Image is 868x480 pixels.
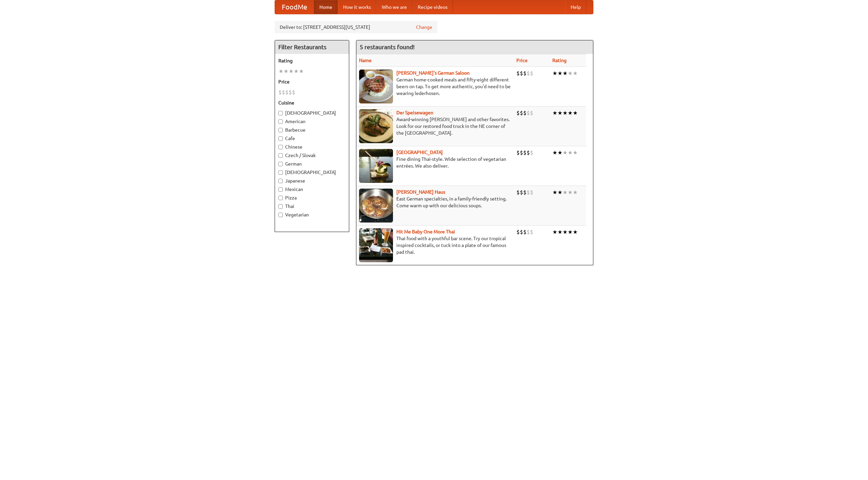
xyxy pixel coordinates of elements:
li: $ [516,109,520,117]
a: Home [314,0,338,14]
h4: Filter Restaurants [275,40,349,54]
label: American [278,118,346,125]
label: German [278,160,346,167]
input: Pizza [278,196,283,200]
input: Barbecue [278,128,283,132]
li: ★ [552,228,557,236]
h5: Rating [278,57,346,64]
li: $ [523,228,527,236]
li: ★ [563,109,568,117]
li: ★ [568,149,573,156]
label: Thai [278,203,346,210]
li: ★ [568,189,573,196]
a: Who we are [376,0,412,14]
li: $ [523,70,527,77]
li: $ [520,70,523,77]
li: $ [530,228,533,236]
a: [PERSON_NAME]'s German Saloon [396,70,470,76]
li: ★ [563,189,568,196]
a: FoodMe [275,0,314,14]
p: East German specialties, in a family-friendly setting. Come warm up with our delicious soups. [359,195,511,209]
input: Chinese [278,145,283,149]
h5: Cuisine [278,99,346,106]
div: Deliver to: [STREET_ADDRESS][US_STATE] [275,21,437,33]
img: babythai.jpg [359,228,393,262]
img: esthers.jpg [359,70,393,103]
label: Chinese [278,143,346,150]
li: $ [523,109,527,117]
li: $ [520,228,523,236]
p: Thai food with a youthful bar scene. Try our tropical inspired cocktails, or tuck into a plate of... [359,235,511,255]
li: $ [516,189,520,196]
label: [DEMOGRAPHIC_DATA] [278,110,346,116]
li: ★ [552,149,557,156]
li: $ [527,149,530,156]
a: Der Speisewagen [396,110,433,115]
li: $ [530,189,533,196]
li: ★ [568,70,573,77]
input: Cafe [278,136,283,141]
li: $ [285,89,289,96]
label: Barbecue [278,127,346,133]
a: [PERSON_NAME] Haus [396,189,445,195]
li: $ [527,189,530,196]
label: Pizza [278,194,346,201]
a: Recipe videos [412,0,453,14]
li: $ [516,149,520,156]
label: Cafe [278,135,346,142]
img: satay.jpg [359,149,393,183]
li: ★ [568,228,573,236]
a: [GEOGRAPHIC_DATA] [396,150,443,155]
p: Fine dining Thai-style. Wide selection of vegetarian entrées. We also deliver. [359,156,511,169]
label: Japanese [278,177,346,184]
li: $ [530,109,533,117]
h5: Price [278,78,346,85]
label: Mexican [278,186,346,193]
li: $ [278,89,282,96]
a: Help [565,0,586,14]
li: ★ [573,109,578,117]
li: $ [520,189,523,196]
li: ★ [283,68,289,75]
a: Rating [552,58,567,63]
li: ★ [573,228,578,236]
li: ★ [294,68,299,75]
input: Vegetarian [278,213,283,217]
label: Vegetarian [278,211,346,218]
li: ★ [289,68,294,75]
li: ★ [557,149,563,156]
p: German home-cooked meals and fifty-eight different beers on tap. To get more authentic, you'd nee... [359,76,511,97]
li: ★ [563,228,568,236]
input: American [278,119,283,124]
li: ★ [552,109,557,117]
li: ★ [278,68,283,75]
li: $ [292,89,295,96]
li: $ [527,228,530,236]
input: Mexican [278,187,283,192]
a: Price [516,58,528,63]
input: Thai [278,204,283,209]
li: ★ [557,228,563,236]
li: ★ [557,189,563,196]
li: $ [530,70,533,77]
input: [DEMOGRAPHIC_DATA] [278,170,283,175]
li: $ [516,228,520,236]
li: $ [530,149,533,156]
p: Award-winning [PERSON_NAME] and other favorites. Look for our restored food truck in the NE corne... [359,116,511,136]
li: $ [527,109,530,117]
img: speisewagen.jpg [359,109,393,143]
li: $ [527,70,530,77]
li: ★ [563,149,568,156]
input: Czech / Slovak [278,153,283,158]
input: [DEMOGRAPHIC_DATA] [278,111,283,115]
a: Name [359,58,372,63]
li: $ [523,189,527,196]
li: ★ [563,70,568,77]
a: Hit Me Baby One More Thai [396,229,455,234]
li: ★ [568,109,573,117]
